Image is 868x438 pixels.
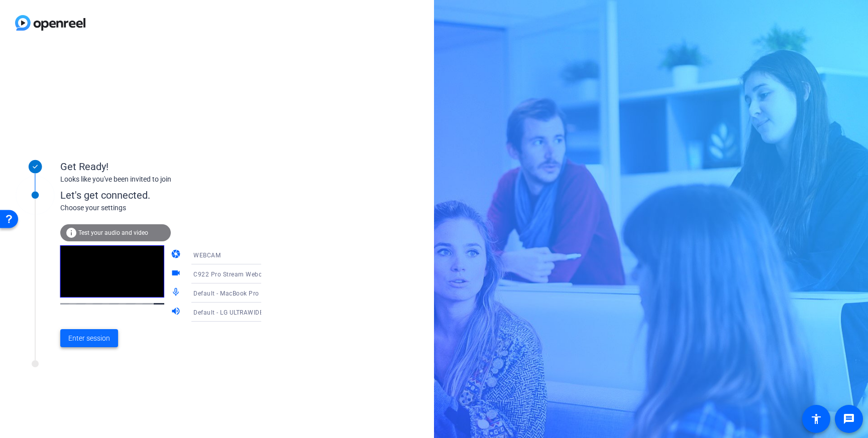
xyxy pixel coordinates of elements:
mat-icon: volume_up [171,306,183,318]
mat-icon: accessibility [810,413,822,425]
div: Looks like you've been invited to join [60,174,261,185]
span: C922 Pro Stream Webcam (046d:085c) [193,270,309,278]
mat-icon: camera [171,249,183,261]
span: Enter session [68,333,110,344]
div: Get Ready! [60,159,261,174]
mat-icon: videocam [171,268,183,280]
span: Test your audio and video [78,229,148,236]
mat-icon: info [65,227,77,239]
span: Default - LG ULTRAWIDE (HDMI) [193,308,286,316]
div: Let's get connected. [60,188,282,203]
div: Choose your settings [60,203,282,213]
span: Default - MacBook Pro Microphone (Built-in) [193,289,322,297]
span: WEBCAM [193,252,221,259]
mat-icon: mic_none [171,287,183,299]
button: Enter session [60,329,118,347]
mat-icon: message [843,413,855,425]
